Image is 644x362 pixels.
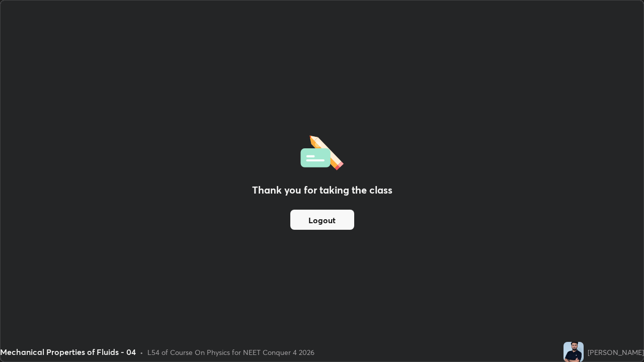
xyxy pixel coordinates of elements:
[147,347,314,357] div: L54 of Course On Physics for NEET Conquer 4 2026
[140,347,143,357] div: •
[300,132,344,170] img: offlineFeedback.1438e8b3.svg
[588,347,644,357] div: [PERSON_NAME]
[252,183,392,198] h2: Thank you for taking the class
[290,210,354,230] button: Logout
[563,342,584,362] img: ef2b50091f9441e5b7725b7ba0742755.jpg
